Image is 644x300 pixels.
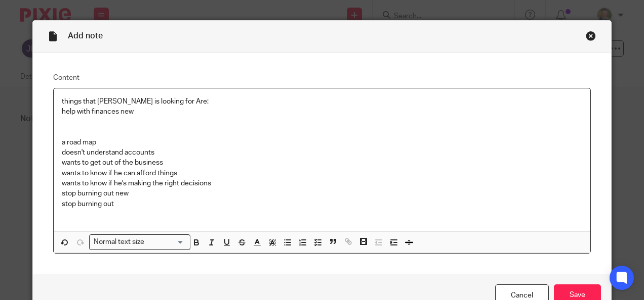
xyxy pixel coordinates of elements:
p: things that [PERSON_NAME] is looking for Are: [62,96,583,107]
div: Search for option [89,234,190,250]
div: Close this dialog window [586,31,596,41]
p: help with finances new [62,107,583,117]
p: wants to know if he can afford things [62,168,583,178]
p: wants to get out of the business [62,158,583,168]
p: doesn't understand accounts [62,147,583,158]
p: stop burning out new [62,188,583,198]
span: Add note [68,32,103,40]
label: Content [53,73,591,83]
input: Search for option [148,237,184,247]
p: a road map [62,137,583,147]
span: Normal text size [92,237,147,247]
p: stop burning out [62,199,583,209]
p: wants to know if he's making the right decisions [62,178,583,188]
